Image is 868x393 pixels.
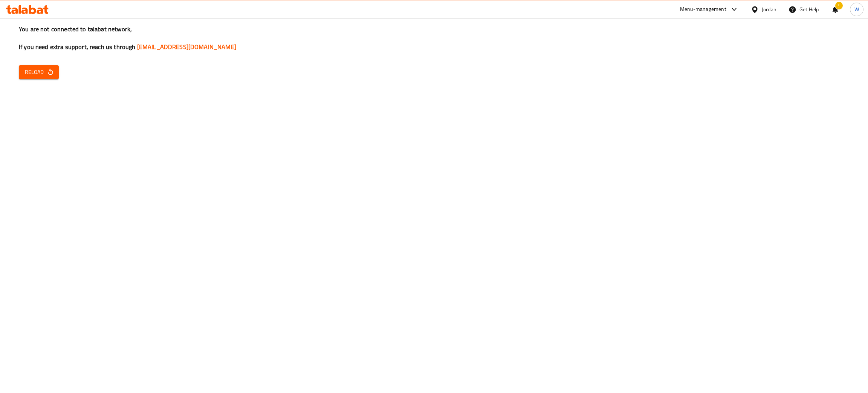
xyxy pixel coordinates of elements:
[137,41,236,52] a: [EMAIL_ADDRESS][DOMAIN_NAME]
[19,25,849,51] h3: You are not connected to talabat network, If you need extra support, reach us through
[762,5,776,14] div: Jordan
[680,5,726,14] div: Menu-management
[854,5,859,14] span: W
[25,68,53,77] span: Reload
[19,65,59,79] button: Reload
